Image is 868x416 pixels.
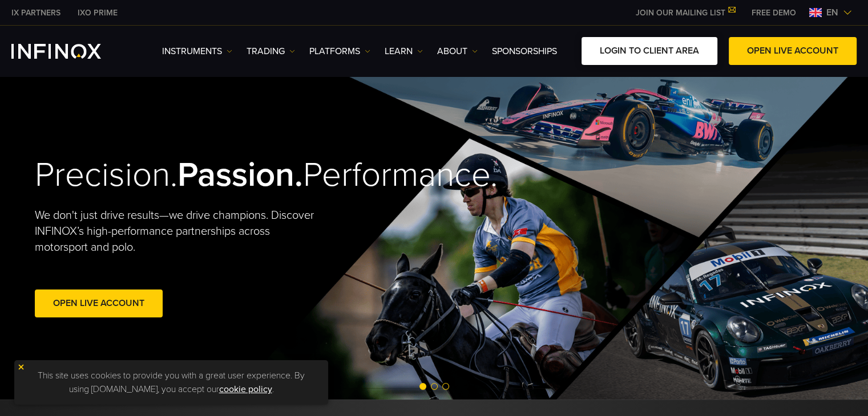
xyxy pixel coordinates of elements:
[743,7,805,19] a: INFINOX MENU
[582,37,717,65] a: LOGIN TO CLIENT AREA
[309,44,370,58] a: PLATFORMS
[419,383,426,390] span: Go to slide 1
[492,44,557,58] a: SPONSORSHIPS
[20,366,322,399] p: This site uses cookies to provide you with a great user experience. By using [DOMAIN_NAME], you a...
[385,44,423,58] a: Learn
[11,44,128,59] a: INFINOX Logo
[17,363,25,371] img: yellow close icon
[431,383,438,390] span: Go to slide 2
[247,44,295,58] a: TRADING
[729,37,857,65] a: OPEN LIVE ACCOUNT
[35,289,163,317] a: Open Live Account
[437,44,478,58] a: ABOUT
[822,6,843,19] span: en
[35,154,394,196] h2: Precision. Performance.
[35,207,322,255] p: We don't just drive results—we drive champions. Discover INFINOX’s high-performance partnerships ...
[162,44,232,58] a: Instruments
[219,384,272,395] a: cookie policy
[177,154,303,195] strong: Passion.
[69,7,126,19] a: INFINOX
[442,383,449,390] span: Go to slide 3
[3,7,69,19] a: INFINOX
[627,8,743,18] a: JOIN OUR MAILING LIST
